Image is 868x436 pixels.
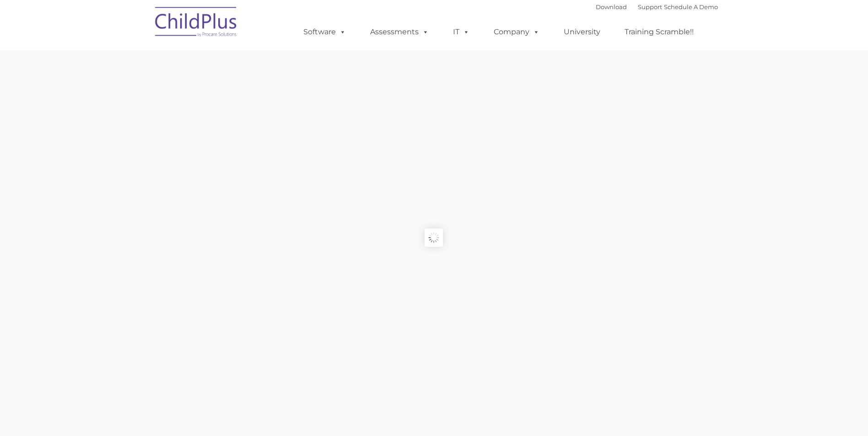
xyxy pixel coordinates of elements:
[596,3,627,11] a: Download
[555,23,609,41] a: University
[664,3,718,11] a: Schedule A Demo
[151,0,242,46] img: ChildPlus by Procare Solutions
[294,23,355,41] a: Software
[361,23,438,41] a: Assessments
[596,3,718,11] font: |
[638,3,662,11] a: Support
[485,23,549,41] a: Company
[615,23,703,41] a: Training Scramble!!
[444,23,479,41] a: IT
